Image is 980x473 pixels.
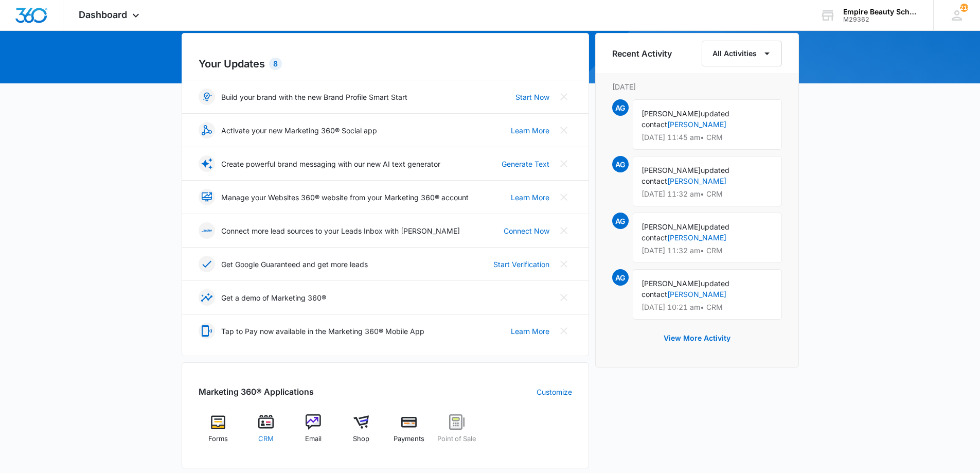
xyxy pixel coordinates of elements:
[515,92,549,102] a: Start Now
[342,414,381,451] a: Shop
[199,56,572,72] h2: Your Updates
[642,222,701,231] span: [PERSON_NAME]
[294,414,333,451] a: Email
[556,222,572,239] button: Close
[246,414,286,451] a: CRM
[208,434,228,444] span: Forms
[612,269,629,286] span: AG
[394,434,424,444] span: Payments
[556,122,572,138] button: Close
[537,387,572,397] a: Customize
[221,292,326,303] p: Get a demo of Marketing 360®
[493,259,549,270] a: Start Verification
[258,434,274,444] span: CRM
[612,81,782,92] p: [DATE]
[653,326,741,351] button: View More Activity
[556,189,572,205] button: Close
[642,304,773,311] p: [DATE] 10:21 am • CRM
[502,159,549,169] a: Generate Text
[353,434,369,444] span: Shop
[556,256,572,272] button: Close
[667,177,726,185] a: [PERSON_NAME]
[642,166,701,174] span: [PERSON_NAME]
[642,190,773,198] p: [DATE] 11:32 am • CRM
[556,155,572,172] button: Close
[221,259,368,270] p: Get Google Guaranteed and get more leads
[221,159,440,169] p: Create powerful brand messaging with our new AI text generator
[556,289,572,306] button: Close
[667,233,726,242] a: [PERSON_NAME]
[221,192,469,203] p: Manage your Websites 360® website from your Marketing 360® account
[221,326,424,337] p: Tap to Pay now available in the Marketing 360® Mobile App
[437,414,476,451] a: Point of Sale
[437,434,476,444] span: Point of Sale
[556,323,572,339] button: Close
[221,125,377,136] p: Activate your new Marketing 360® Social app
[389,414,429,451] a: Payments
[612,47,672,60] h6: Recent Activity
[305,434,322,444] span: Email
[843,16,918,23] div: account id
[642,279,701,288] span: [PERSON_NAME]
[612,213,629,229] span: AG
[511,125,549,136] a: Learn More
[221,92,407,102] p: Build your brand with the new Brand Profile Smart Start
[642,109,701,118] span: [PERSON_NAME]
[199,414,238,451] a: Forms
[702,41,782,66] button: All Activities
[556,89,572,105] button: Close
[504,225,549,236] a: Connect Now
[843,8,918,16] div: account name
[511,326,549,337] a: Learn More
[960,4,968,12] div: notifications count
[79,9,127,20] span: Dashboard
[960,4,968,12] span: 218
[667,120,726,129] a: [PERSON_NAME]
[269,58,282,70] div: 8
[221,225,460,236] p: Connect more lead sources to your Leads Inbox with [PERSON_NAME]
[612,156,629,172] span: AG
[199,386,314,398] h2: Marketing 360® Applications
[667,290,726,299] a: [PERSON_NAME]
[612,99,629,116] span: AG
[511,192,549,203] a: Learn More
[642,134,773,141] p: [DATE] 11:45 am • CRM
[642,247,773,254] p: [DATE] 11:32 am • CRM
